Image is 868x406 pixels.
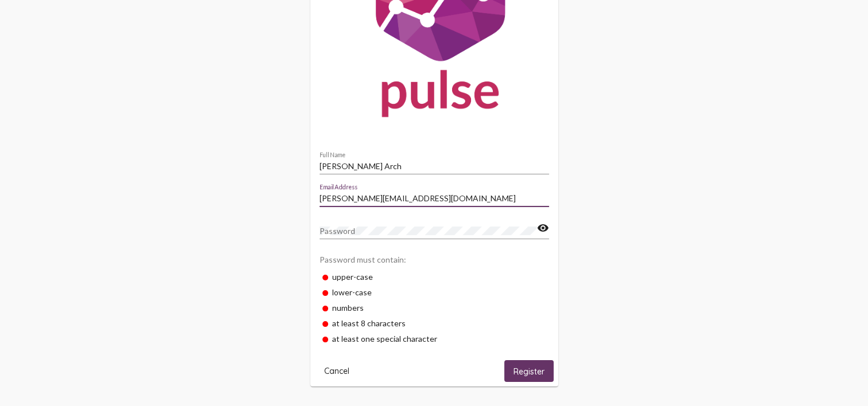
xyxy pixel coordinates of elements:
span: Register [513,366,544,377]
button: Cancel [315,360,359,381]
span: Cancel [324,366,349,376]
div: numbers [320,300,549,315]
div: upper-case [320,269,549,284]
mat-icon: visibility [537,221,549,235]
div: Password must contain: [320,249,549,269]
div: at least 8 characters [320,315,549,331]
div: at least one special character [320,331,549,346]
button: Register [504,360,554,381]
div: lower-case [320,284,549,300]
